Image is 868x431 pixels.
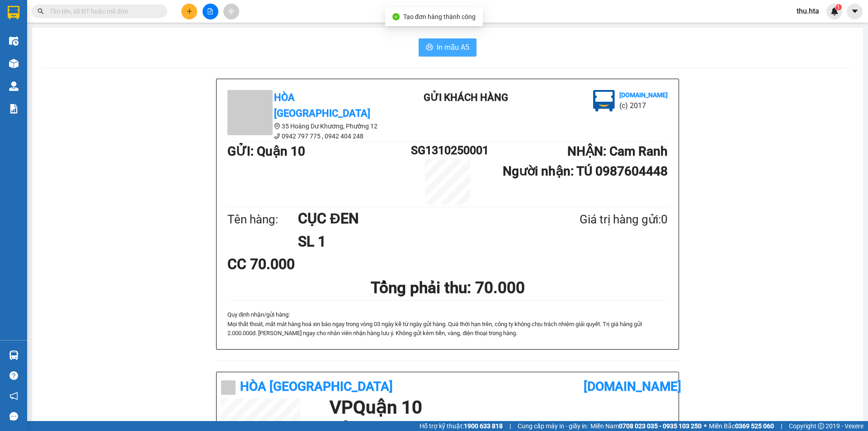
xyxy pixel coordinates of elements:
div: Quy định nhận/gửi hàng : [227,310,668,338]
h1: CỤC ĐEN [298,207,536,230]
b: [DOMAIN_NAME] [619,91,668,99]
button: aim [223,4,239,19]
div: CC 70.000 [227,253,373,275]
span: plus [186,8,193,14]
span: notification [9,392,18,400]
strong: 0708 023 035 - 0935 103 250 [619,422,702,430]
img: logo-vxr [8,6,19,19]
span: Tạo đơn hàng thành công [403,13,476,20]
span: thu.hta [789,5,826,17]
span: check-circle [392,13,400,20]
img: warehouse-icon [9,350,19,360]
li: 0942 797 775 , 0942 404 248 [227,131,390,141]
span: phone [274,133,280,139]
span: Miền Nam [590,421,702,431]
p: Mọi thất thoát, mất mát hàng hoá xin báo ngay trong vòng 03 ngày kể từ ngày gửi hà... [227,320,668,338]
img: warehouse-icon [9,81,19,91]
span: environment [274,123,280,129]
div: Giá trị hàng gửi: 0 [536,210,668,229]
span: file-add [207,8,213,14]
b: Hòa [GEOGRAPHIC_DATA] [274,92,370,119]
sup: 1 [835,4,842,10]
span: message [9,412,18,421]
button: printerIn mẫu A5 [419,38,476,57]
strong: 1900 633 818 [464,422,503,430]
button: plus [181,4,197,19]
li: 35 Hoàng Dư Khương, Phường 12 [227,121,390,131]
img: warehouse-icon [9,36,19,46]
b: Hòa [GEOGRAPHIC_DATA] [240,379,393,394]
h1: Tổng phải thu: 70.000 [227,275,668,300]
strong: 0369 525 060 [735,422,774,430]
div: Tên hàng: [227,210,298,229]
h1: SG1310250001 [411,142,484,159]
img: logo.jpg [593,90,615,112]
span: question-circle [9,371,18,380]
b: Người nhận : TÚ 0987604448 [503,164,668,179]
span: 1 [837,4,840,10]
span: Hỗ trợ kỹ thuật: [420,421,503,431]
img: solution-icon [9,104,19,114]
b: GỬI : Quận 10 [227,144,305,159]
span: copyright [818,423,824,429]
span: printer [426,43,433,52]
b: NHẬN : Cam Ranh [567,144,668,159]
h1: VP Quận 10 [330,398,670,417]
span: | [509,421,511,431]
button: caret-down [847,4,863,19]
span: Cung cấp máy in - giấy in: [518,421,588,431]
button: file-add [203,4,218,19]
span: Miền Bắc [709,421,774,431]
span: In mẫu A5 [437,42,469,53]
span: | [781,421,782,431]
img: icon-new-feature [830,7,839,15]
b: [DOMAIN_NAME] [584,379,681,394]
span: ⚪️ [704,424,707,428]
h1: SL 1 [298,230,536,253]
li: (c) 2017 [619,100,668,111]
img: warehouse-icon [9,59,19,68]
span: aim [228,8,234,14]
input: Tìm tên, số ĐT hoặc mã đơn [50,6,156,16]
b: Gửi khách hàng [424,92,508,103]
span: search [38,8,44,14]
span: caret-down [851,7,859,15]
